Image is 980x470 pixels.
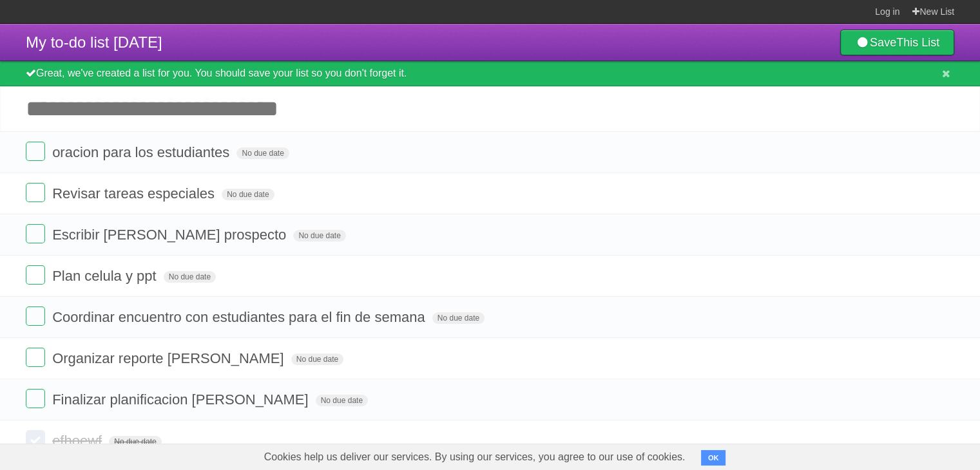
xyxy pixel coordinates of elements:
span: No due date [432,312,485,324]
label: Done [26,224,45,243]
span: No due date [222,189,274,200]
span: No due date [109,436,161,447]
b: This List [896,36,939,49]
label: Done [26,265,45,285]
span: oracion para los estudiantes [52,144,233,160]
label: Done [26,430,45,449]
a: SaveThis List [840,30,954,55]
span: No due date [291,353,343,365]
span: efhoewf [52,433,105,449]
label: Done [26,142,45,161]
span: Escribir [PERSON_NAME] prospecto [52,227,289,243]
label: Done [26,183,45,202]
span: Cookies help us deliver our services. By using our services, you agree to our use of cookies. [251,444,698,470]
label: Done [26,306,45,326]
span: No due date [236,147,289,159]
label: Done [26,348,45,367]
span: Plan celula y ppt [52,268,159,284]
span: No due date [316,395,368,406]
span: No due date [293,230,345,241]
label: Done [26,389,45,408]
button: OK [701,450,726,465]
span: Organizar reporte [PERSON_NAME] [52,350,287,366]
span: My to-do list [DATE] [26,33,162,51]
span: Finalizar planificacion [PERSON_NAME] [52,391,311,408]
span: Revisar tareas especiales [52,185,218,202]
span: Coordinar encuentro con estudiantes para el fin de semana [52,309,428,325]
span: No due date [164,271,216,283]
